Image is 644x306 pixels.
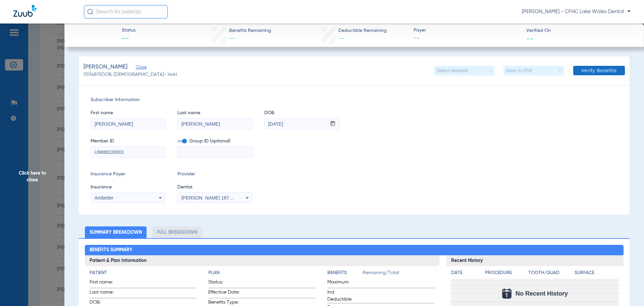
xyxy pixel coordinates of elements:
h4: Surface [575,269,619,276]
li: Summary Breakdown [85,226,147,238]
span: Close [136,65,142,71]
span: Member ID [91,138,166,145]
span: [PERSON_NAME] [84,63,127,71]
h4: Tooth/Quad [528,269,573,276]
app-breakdown-title: Procedure [485,269,526,279]
span: Ind. Deductible: [327,289,360,303]
span: Verified On [526,27,633,34]
span: Last name [177,110,253,117]
h4: Plan [208,269,316,276]
app-breakdown-title: Benefits [327,269,363,279]
span: Group ID (optional) [177,138,253,145]
h3: Patient & Plan Information [85,255,439,266]
h4: Date [451,269,479,276]
span: Provider [177,171,253,178]
img: Calendar [502,289,512,299]
span: Payer [414,27,521,34]
h4: Benefits [327,269,363,276]
span: -- [338,36,344,42]
span: Status: [208,279,241,288]
li: Full Breakdown [152,226,202,238]
app-breakdown-title: Date [451,269,479,279]
img: Zuub Logo [13,5,37,17]
span: Verify Benefits [581,68,617,73]
button: Open calendar [326,119,339,129]
span: Status [122,27,136,34]
input: Search for patients [84,5,168,18]
h3: Recent History [446,255,624,266]
span: Subscriber Information [91,96,618,103]
span: First name [91,110,166,117]
span: No Recent History [516,290,568,297]
img: Search Icon [87,9,93,15]
span: Benefits Remaining [229,27,271,34]
span: (1014811) DOB: [DEMOGRAPHIC_DATA] - HoH [84,71,177,78]
span: First name: [90,279,122,288]
h4: Procedure [485,269,526,276]
span: DOB [264,110,339,117]
span: Effective Date: [208,289,241,298]
span: Deductible Remaining [338,27,387,34]
h4: Patient [90,269,197,276]
span: Insurance [91,184,166,191]
h2: Benefits Summary [85,245,624,256]
span: Maximum: [327,279,360,288]
span: -- [122,34,136,44]
span: Insurance Payer [91,171,166,178]
button: Verify Benefits [573,66,625,75]
span: Last name: [90,289,122,298]
span: [PERSON_NAME] 1679774426 [181,195,248,201]
span: [PERSON_NAME] - CFHC Lake Wales Dental [522,8,631,15]
span: Ambetter [95,195,114,201]
span: Dentist [177,184,253,191]
span: -- [229,36,235,42]
span: -- [526,35,534,42]
app-breakdown-title: Surface [575,269,619,279]
span: -- [414,34,521,43]
iframe: Chat Widget [610,274,644,306]
span: Remaining/Total [363,269,435,279]
app-breakdown-title: Tooth/Quad [528,269,573,279]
